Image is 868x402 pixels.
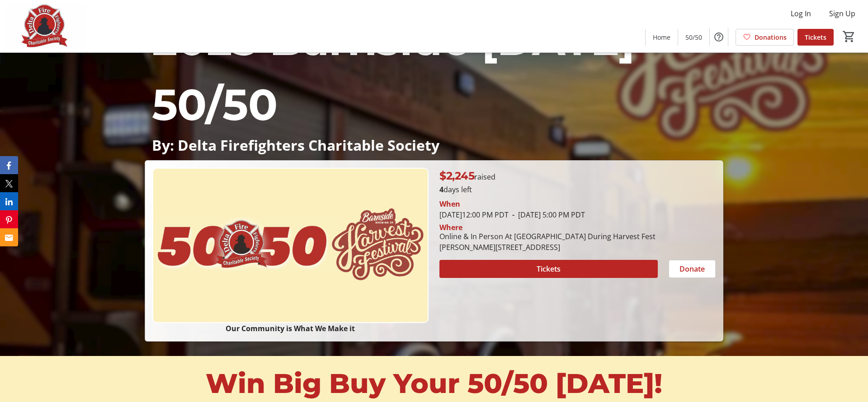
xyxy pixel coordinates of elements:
[509,210,585,220] span: [DATE] 5:00 PM PDT
[439,210,509,220] span: [DATE] 12:00 PM PDT
[439,224,462,231] div: Where
[736,29,794,46] a: Donations
[439,169,474,182] span: $2,245
[829,8,855,19] span: Sign Up
[439,242,656,253] div: [PERSON_NAME][STREET_ADDRESS]
[152,168,429,323] img: Campaign CTA Media Photo
[841,28,857,45] button: Cart
[805,32,826,42] span: Tickets
[678,29,709,46] a: 50/50
[152,137,716,153] p: By: Delta Firefighters Charitable Society
[439,184,716,195] p: days left
[439,260,658,278] button: Tickets
[537,263,561,274] span: Tickets
[669,260,716,278] button: Donate
[509,210,518,220] span: -
[685,32,702,42] span: 50/50
[679,263,705,274] span: Donate
[439,185,443,194] span: 4
[439,231,656,242] div: Online & In Person At [GEOGRAPHIC_DATA] During Harvest Fest
[822,6,863,21] button: Sign Up
[791,8,811,19] span: Log In
[226,323,355,333] strong: Our Community is What We Make it
[439,199,460,209] div: When
[206,367,662,400] strong: Win Big Buy Your 50/50 [DATE]!
[755,32,787,42] span: Donations
[439,168,495,184] p: raised
[5,4,86,49] img: Delta Firefighters Charitable Society's Logo
[783,6,818,21] button: Log In
[653,32,670,42] span: Home
[797,29,834,46] a: Tickets
[710,28,728,46] button: Help
[646,29,678,46] a: Home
